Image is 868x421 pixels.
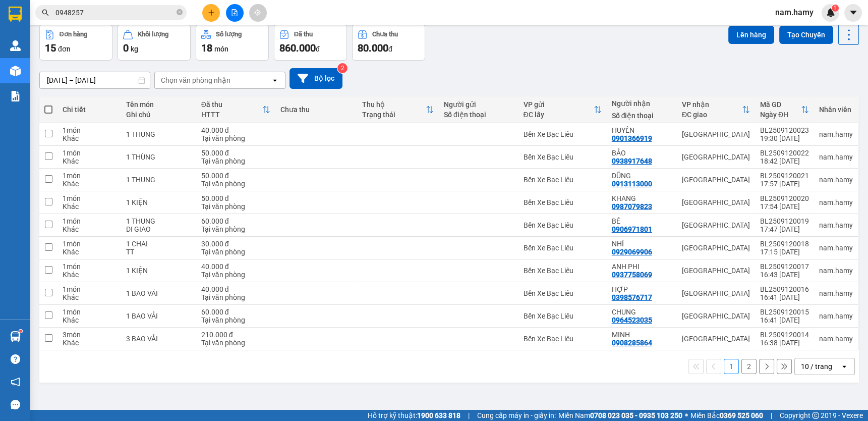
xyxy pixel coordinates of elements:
div: 50.000 đ [201,172,270,180]
div: Người gửi [444,100,513,109]
span: plus [208,9,215,16]
div: HUYỀN [612,126,672,134]
div: Tên món [126,100,191,109]
div: BL2509120023 [760,126,809,134]
div: 50.000 đ [201,149,270,157]
div: 1 KIỆN [126,198,191,206]
span: Miền Nam [558,410,682,421]
div: Bến Xe Bạc Liêu [523,267,601,275]
div: 1 món [63,126,116,134]
div: 40.000 đ [201,285,270,293]
div: 1 món [63,217,116,225]
div: Khác [63,316,116,324]
div: 50.000 đ [201,194,270,202]
span: đơn [58,45,71,53]
div: 3 món [63,331,116,339]
strong: 0369 525 060 [720,411,763,419]
div: Ngày ĐH [760,111,801,119]
sup: 1 [19,330,22,333]
div: 16:41 [DATE] [760,293,809,301]
div: 0964523035 [612,316,652,324]
div: HỢP [612,285,672,293]
div: Tại văn phòng [201,225,270,233]
img: warehouse-icon [10,66,21,76]
button: 1 [724,359,739,374]
div: [GEOGRAPHIC_DATA] [682,176,750,184]
div: 60.000 đ [201,217,270,225]
div: BL2509120019 [760,217,809,225]
span: question-circle [11,354,20,364]
div: 1 món [63,285,116,293]
div: Chọn văn phòng nhận [161,75,230,85]
div: 1 món [63,172,116,180]
div: 16:41 [DATE] [760,316,809,324]
div: 1 BAO VẢI [126,289,191,297]
div: Bến Xe Bạc Liêu [523,198,601,206]
span: close-circle [177,8,183,18]
div: nam.hamy [819,153,853,161]
div: 1 CHAI [126,240,191,248]
span: đ [316,45,320,53]
div: Khác [63,271,116,279]
span: 18 [201,42,212,54]
div: Thu hộ [362,100,426,109]
div: Bến Xe Bạc Liêu [523,153,601,161]
div: 0906971801 [612,225,652,233]
div: Khác [63,225,116,233]
span: đ [388,45,392,53]
div: Tại văn phòng [201,271,270,279]
div: Tại văn phòng [201,339,270,347]
div: Chưa thu [280,106,352,114]
th: Toggle SortBy [755,96,814,123]
span: search [42,9,49,16]
div: Khác [63,202,116,210]
div: [GEOGRAPHIC_DATA] [682,289,750,297]
button: file-add [226,4,244,22]
div: MINH [612,331,672,339]
svg: open [271,76,279,84]
div: Tại văn phòng [201,293,270,301]
strong: 1900 633 818 [417,411,460,419]
div: 1 THUNG [126,130,191,138]
div: DŨNG [612,172,672,180]
span: kg [131,45,138,53]
div: Số điện thoại [444,111,513,119]
div: BL2509120015 [760,308,809,316]
span: 15 [45,42,56,54]
div: 60.000 đ [201,308,270,316]
div: 1 BAO VẢI [126,312,191,320]
div: Khác [63,180,116,188]
div: [GEOGRAPHIC_DATA] [682,198,750,206]
div: 30.000 đ [201,240,270,248]
div: NHÍ [612,240,672,248]
span: 80.000 [358,42,388,54]
div: [GEOGRAPHIC_DATA] [682,130,750,138]
th: Toggle SortBy [677,96,755,123]
div: Khối lượng [138,31,168,38]
div: nam.hamy [819,221,853,229]
div: nam.hamy [819,130,853,138]
div: Nhân viên [819,106,853,114]
img: solution-icon [10,91,21,101]
div: 0398576717 [612,293,652,301]
div: 1 KIỆN [126,267,191,275]
li: 995 [PERSON_NAME] [5,22,192,35]
div: 0913113000 [612,180,652,188]
div: Tại văn phòng [201,134,270,142]
div: BL2509120018 [760,240,809,248]
div: Khác [63,248,116,256]
span: phone [58,37,66,45]
div: nam.hamy [819,176,853,184]
div: nam.hamy [819,244,853,252]
div: Ghi chú [126,111,191,119]
span: món [214,45,228,53]
button: aim [249,4,267,22]
button: Chưa thu80.000đ [352,24,425,61]
span: 860.000 [279,42,316,54]
div: nam.hamy [819,289,853,297]
div: 17:47 [DATE] [760,225,809,233]
div: Đã thu [294,31,313,38]
div: Bến Xe Bạc Liêu [523,335,601,343]
div: Đã thu [201,100,262,109]
div: [GEOGRAPHIC_DATA] [682,244,750,252]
